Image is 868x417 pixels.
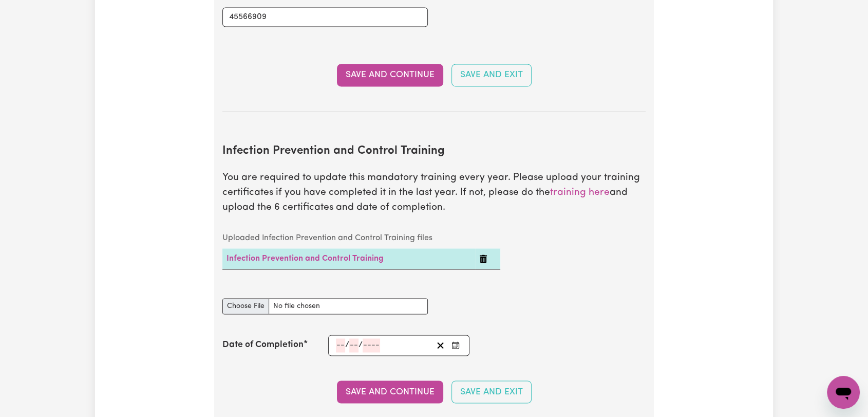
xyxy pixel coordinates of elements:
[827,376,860,409] iframe: Button to launch messaging window
[222,171,646,215] p: You are required to update this mandatory training every year. Please upload your training certif...
[451,64,532,86] button: Save and Exit
[363,338,380,352] input: ----
[432,338,448,352] button: Clear date
[448,338,463,352] button: Enter the Date of Completion of your Infection Prevention and Control Training
[358,340,363,350] span: /
[222,144,646,158] h2: Infection Prevention and Control Training
[345,340,349,350] span: /
[349,338,358,352] input: --
[222,338,304,352] label: Date of Completion
[222,228,500,248] caption: Uploaded Infection Prevention and Control Training files
[550,188,610,197] a: training here
[451,380,532,403] button: Save and Exit
[337,380,443,403] button: Save and Continue
[227,255,384,263] a: Infection Prevention and Control Training
[479,252,487,265] button: Delete Infection Prevention and Control Training
[337,64,443,86] button: Save and Continue
[336,338,345,352] input: --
